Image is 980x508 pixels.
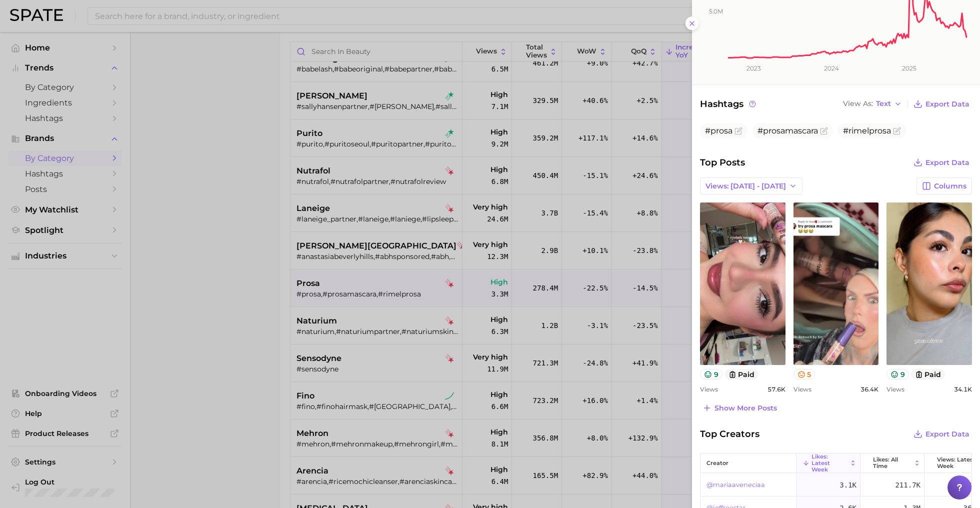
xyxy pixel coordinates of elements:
button: 9 [886,369,909,379]
span: View As [843,101,873,106]
tspan: 5.0m [709,7,723,15]
a: @mariaaveneciaa [706,479,765,491]
span: Views [793,385,811,393]
span: 34.1k [954,385,972,393]
span: Export Data [925,100,969,108]
span: 57.6k [767,385,785,393]
span: #prosa [705,126,732,135]
span: Text [876,101,891,106]
span: 3.1k [839,479,856,491]
span: Likes: Latest Week [811,453,847,473]
button: Flag as miscategorized or irrelevant [820,127,828,135]
span: Top Creators [700,427,759,441]
span: Views: [DATE] - [DATE] [705,182,786,190]
button: 9 [700,369,722,379]
span: #rimelprosa [843,126,891,135]
span: #prosamascara [757,126,818,135]
button: Flag as miscategorized or irrelevant [893,127,901,135]
button: Likes: Latest Week [796,453,860,473]
tspan: 2025 [902,64,916,72]
button: View AsText [840,97,904,110]
button: Show more posts [700,401,779,415]
span: Views [886,385,904,393]
button: Likes: All Time [860,453,924,473]
span: Export Data [925,158,969,167]
span: Views [700,385,718,393]
span: 36.4k [860,385,878,393]
button: Export Data [911,155,972,169]
button: Flag as miscategorized or irrelevant [734,127,742,135]
span: Hashtags [700,97,757,111]
span: Show more posts [714,404,777,412]
span: Likes: All Time [873,456,911,469]
button: Export Data [911,427,972,441]
span: Top Posts [700,155,745,169]
button: 5 [793,369,815,379]
button: Views: [DATE] - [DATE] [700,177,802,194]
span: 211.7k [895,479,920,491]
button: Columns [916,177,972,194]
button: paid [911,369,945,379]
button: paid [724,369,759,379]
button: Export Data [911,97,972,111]
span: Export Data [925,430,969,438]
span: Views: Latest Week [937,456,975,469]
span: Columns [934,182,966,190]
span: creator [706,460,728,466]
tspan: 2024 [824,64,839,72]
tspan: 2023 [746,64,761,72]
